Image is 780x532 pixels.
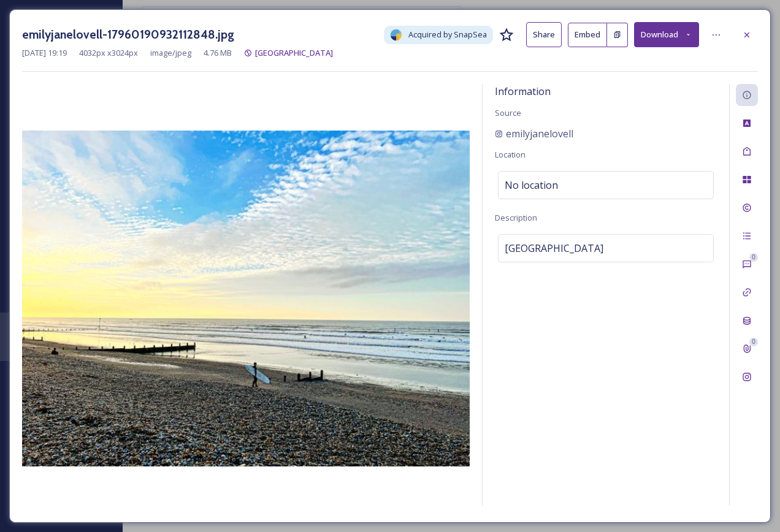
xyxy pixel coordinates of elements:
div: 0 [749,253,758,262]
span: Location [495,149,526,160]
span: Information [495,85,551,98]
span: No location [505,178,558,192]
a: emilyjanelovell [495,126,573,141]
span: [GEOGRAPHIC_DATA] [505,241,603,256]
span: 4.76 MB [204,47,232,59]
button: Download [634,22,699,47]
span: emilyjanelovell [506,126,573,141]
h3: emilyjanelovell-17960190932112848.jpg [22,26,234,44]
span: image/jpeg [150,47,191,59]
button: Embed [568,23,607,47]
img: snapsea-logo.png [390,29,402,41]
span: 4032 px x 3024 px [79,47,138,59]
span: [GEOGRAPHIC_DATA] [255,47,333,58]
span: Acquired by SnapSea [408,29,487,40]
span: Source [495,107,521,118]
div: 0 [749,338,758,346]
img: 6E6292AD-FCB4-44B5-81B1-E6BAF8555D65.jpeg [22,131,470,466]
span: Description [495,212,537,223]
button: Share [526,22,562,47]
span: [DATE] 19:19 [22,47,67,59]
